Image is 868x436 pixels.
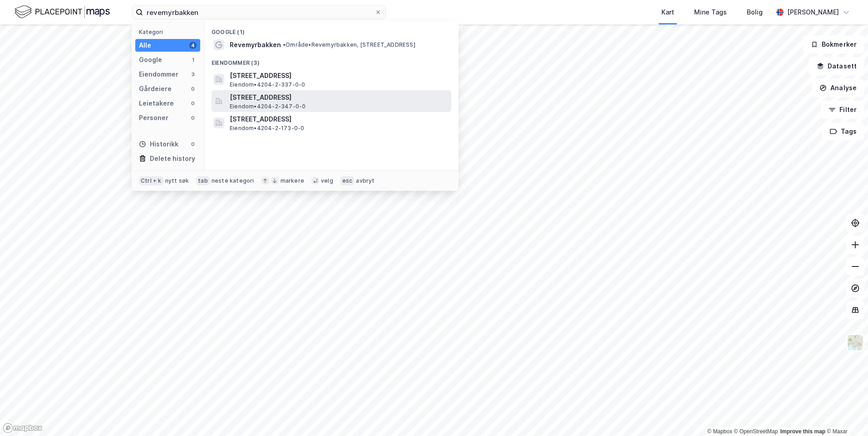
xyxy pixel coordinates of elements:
div: markere [281,177,304,184]
button: Filter [821,101,864,119]
div: 4 [189,42,197,49]
div: Alle [139,40,151,51]
div: velg [321,177,333,184]
div: Delete history [150,153,195,164]
div: 0 [189,114,197,121]
div: 0 [189,100,197,107]
div: tab [196,176,210,185]
div: Kart [661,7,674,18]
span: Revemyrbakken [230,39,281,50]
a: Mapbox [707,428,732,435]
div: [PERSON_NAME] [787,7,839,18]
div: neste kategori [212,177,254,184]
div: nytt søk [165,177,189,184]
div: Google [139,54,162,65]
span: [STREET_ADDRESS] [230,92,448,103]
span: [STREET_ADDRESS] [230,70,448,81]
div: Kategori [139,29,200,35]
div: 0 [189,85,197,92]
div: Ctrl + k [139,176,163,185]
span: Område • Revemyrbakken, [STREET_ADDRESS] [283,41,415,48]
span: Eiendom • 4204-2-337-0-0 [230,81,305,88]
div: esc [340,176,355,185]
button: Tags [822,122,864,140]
button: Bokmerker [803,35,864,53]
div: 0 [189,140,197,148]
div: Leietakere [139,98,174,109]
a: OpenStreetMap [734,428,778,435]
img: logo.f888ab2527a4732fd821a326f86c7f29.svg [15,4,110,20]
span: • [283,41,286,48]
input: Søk på adresse, matrikkel, gårdeiere, leietakere eller personer [143,5,375,19]
button: Analyse [812,79,864,97]
div: Bolig [747,7,763,18]
iframe: Chat Widget [823,392,868,436]
div: Eiendommer [139,69,178,80]
div: 3 [189,71,197,78]
a: Improve this map [780,428,825,435]
div: 1 [189,56,197,63]
img: Z [847,334,864,351]
span: Eiendom • 4204-2-173-0-0 [230,125,304,132]
div: Personer [139,112,168,123]
button: Datasett [809,57,864,75]
span: Eiendom • 4204-2-347-0-0 [230,103,306,110]
a: Mapbox homepage [3,423,43,433]
div: Gårdeiere [139,83,172,94]
div: Historikk [139,139,178,150]
div: Eiendommer (3) [204,52,459,68]
div: Kontrollprogram for chat [823,392,868,436]
div: Google (1) [204,21,459,38]
div: Mine Tags [694,7,727,18]
span: [STREET_ADDRESS] [230,114,448,125]
div: avbryt [356,177,375,184]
